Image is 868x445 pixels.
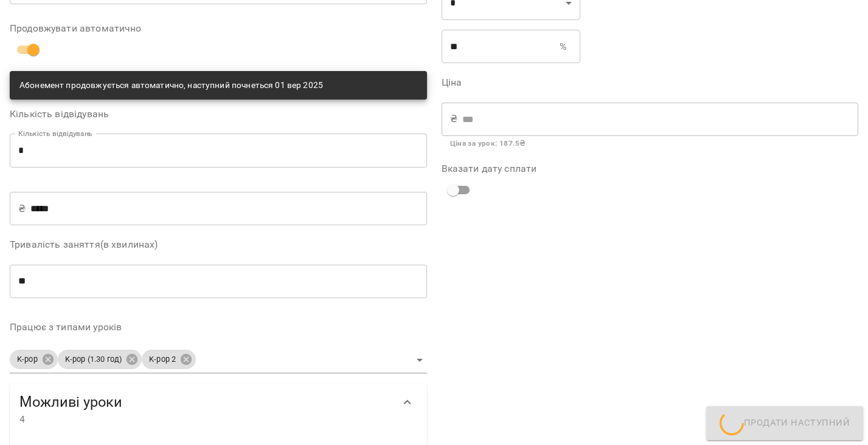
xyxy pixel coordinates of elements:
label: Тривалість заняття(в хвилинах) [10,240,427,250]
span: K-pop (1.30 год) [58,354,129,365]
span: 4 [19,412,393,427]
span: K-pop 2 [142,354,183,365]
p: ₴ [18,202,26,216]
div: Абонемент продовжується автоматично, наступний почнеться 01 вер 2025 [19,75,323,97]
span: K-pop [10,354,45,365]
div: K-pop 2 [142,350,196,369]
button: Show more [393,388,422,417]
div: K-popK-pop (1.30 год)K-pop 2 [10,346,427,373]
p: ₴ [450,112,457,126]
label: Вказати дату сплати [442,164,859,174]
div: K-pop (1.30 год) [58,350,142,369]
label: Працює з типами уроків [10,322,427,332]
b: Ціна за урок : 187.5 ₴ [450,139,526,148]
label: Кількість відвідувань [10,109,427,119]
p: % [560,39,567,54]
div: K-pop [10,350,58,369]
label: Ціна [442,78,859,87]
label: Продовжувати автоматично [10,24,427,33]
span: Можливі уроки [19,393,393,412]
